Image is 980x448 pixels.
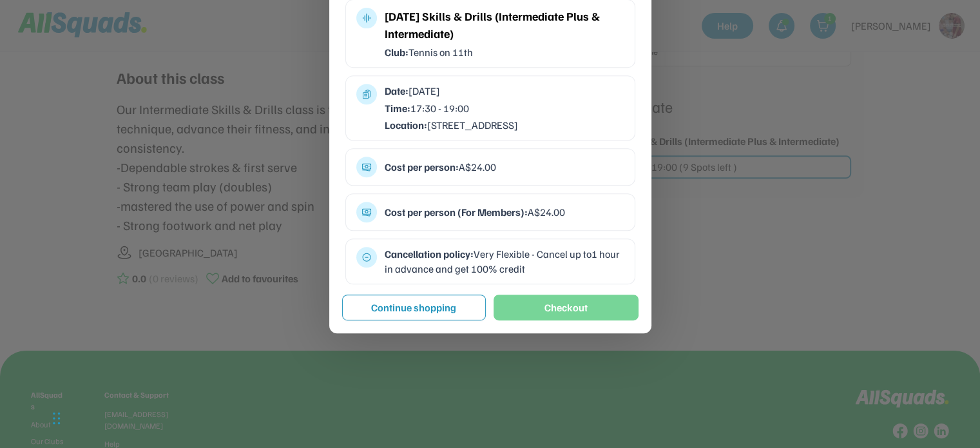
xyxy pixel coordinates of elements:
[385,84,408,97] strong: Date:
[494,295,639,320] button: Checkout
[361,13,372,23] button: multitrack_audio
[385,84,624,98] div: [DATE]
[385,46,408,59] strong: Club:
[385,101,624,115] div: 17:30 - 19:00
[385,118,624,132] div: [STREET_ADDRESS]
[385,248,474,260] strong: Cancellation policy:
[385,102,410,115] strong: Time:
[385,161,459,173] strong: Cost per person:
[385,206,528,219] strong: Cost per person (For Members):
[342,295,486,320] button: Continue shopping
[385,8,624,43] div: [DATE] Skills & Drills (Intermediate Plus & Intermediate)
[385,160,624,174] div: A$24.00
[385,205,624,219] div: A$24.00
[385,45,624,59] div: Tennis on 11th
[385,119,427,131] strong: Location:
[385,247,624,276] div: Very Flexible - Cancel up to1 hour in advance and get 100% credit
